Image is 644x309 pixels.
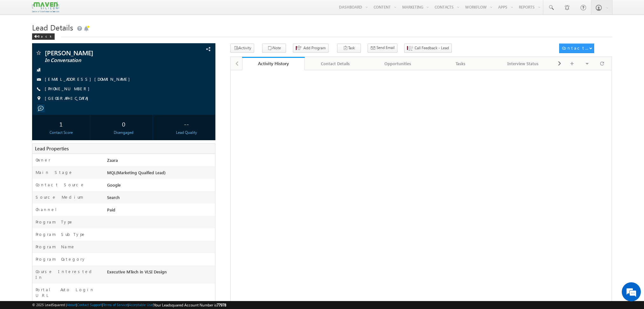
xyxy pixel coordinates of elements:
[32,302,226,308] span: © 2025 LeadSquared | | | | |
[36,269,98,280] label: Course Interested In
[32,33,55,40] div: Back
[129,303,153,307] a: Acceptable Use
[293,44,329,53] button: Add Program
[45,57,160,64] span: In Conversation
[247,60,300,66] div: Activity History
[45,86,93,92] span: [PHONE_NUMBER]
[36,169,73,175] label: Main Stage
[376,45,395,51] span: Send Email
[36,231,86,237] label: Program SubType
[97,130,151,135] div: Disengaged
[415,45,449,51] span: Call Feedback - Lead
[36,219,73,225] label: Program Type
[77,303,102,307] a: Contact Support
[34,118,88,130] div: 1
[105,207,215,216] div: Paid
[35,145,69,152] span: Lead Properties
[36,194,83,200] label: Source Medium
[105,269,215,278] div: Executive MTech in VLSI Design
[242,57,305,70] a: Activity History
[36,256,86,262] label: Program Category
[97,118,151,130] div: 0
[217,303,226,307] span: 77978
[105,182,215,191] div: Google
[36,207,62,212] label: Channel
[107,157,118,163] span: Zaara
[372,60,424,67] div: Opportunities
[154,303,226,307] span: Your Leadsquared Account Number is
[262,44,286,53] button: Note
[45,76,133,82] a: [EMAIL_ADDRESS][DOMAIN_NAME]
[337,44,361,53] button: Task
[36,157,51,163] label: Owner
[105,194,215,203] div: Search
[404,44,452,53] button: Call Feedback - Lead
[303,45,326,51] span: Add Program
[67,303,76,307] a: About
[435,60,486,67] div: Tasks
[159,130,214,135] div: Lead Quality
[497,60,549,67] div: Interview Status
[32,2,59,13] img: Custom Logo
[559,44,594,53] button: Contact Actions
[32,22,73,32] span: Lead Details
[36,287,98,298] label: Portal Auto Login URL
[430,57,492,70] a: Tasks
[305,57,367,70] a: Contact Details
[32,33,58,38] a: Back
[230,44,254,53] button: Activity
[45,95,92,102] span: [GEOGRAPHIC_DATA]
[159,118,214,130] div: --
[368,44,397,53] button: Send Email
[105,169,215,178] div: MQL(Marketing Quaified Lead)
[36,182,85,188] label: Contact Source
[367,57,430,70] a: Opportunities
[45,50,160,56] span: [PERSON_NAME]
[103,303,128,307] a: Terms of Service
[562,45,589,51] div: Contact Actions
[34,130,88,135] div: Contact Score
[310,60,362,67] div: Contact Details
[36,244,75,250] label: Program Name
[492,57,554,70] a: Interview Status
